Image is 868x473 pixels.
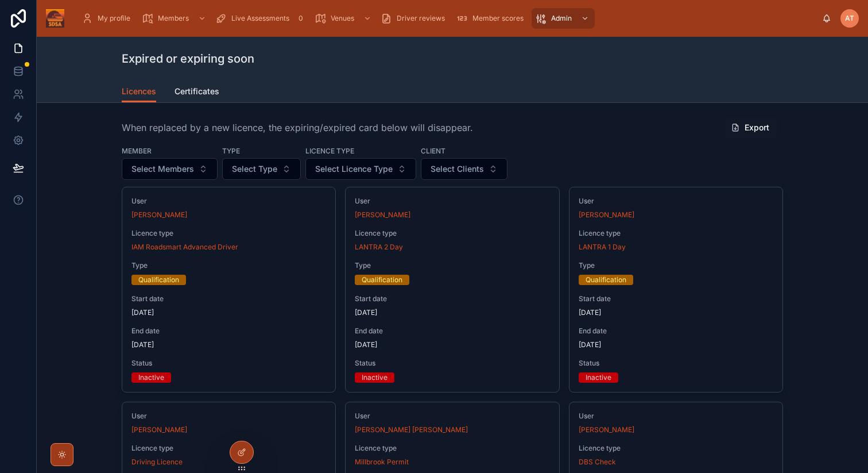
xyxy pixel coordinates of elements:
[355,294,549,303] span: Start date
[579,359,773,368] span: Status
[355,340,377,349] p: [DATE]
[305,145,354,156] label: Licence type
[345,187,559,393] a: User[PERSON_NAME]Licence typeLANTRA 2 DayTypeQualificationStart date[DATE]End date[DATE]StatusIna...
[579,210,634,220] a: [PERSON_NAME]
[355,412,549,421] span: User
[551,14,572,23] span: Admin
[722,117,778,138] button: Export
[362,275,402,285] div: Qualification
[579,326,773,336] span: End date
[421,158,507,180] button: Select Button
[122,121,473,134] span: When replaced by a new licence, the expiring/expired card below will disappear.
[579,229,773,238] span: Licence type
[579,457,616,467] a: DBS Check
[131,261,326,270] span: Type
[131,308,326,317] span: [DATE]
[212,8,311,29] a: Live Assessments0
[355,243,403,252] a: LANTRA 2 Day
[586,275,626,285] div: Qualification
[355,444,549,453] span: Licence type
[122,187,336,393] a: User[PERSON_NAME]Licence typeIAM Roadsmart Advanced DriverTypeQualificationStart date[DATE]End da...
[122,86,156,97] span: Licences
[131,457,183,467] a: Driving Licence
[472,14,524,23] span: Member scores
[569,187,783,393] a: User[PERSON_NAME]Licence typeLANTRA 1 DayTypeQualificationStart date[DATE]End date[DATE]StatusIna...
[131,326,326,336] span: End date
[579,261,773,270] span: Type
[579,425,634,434] a: [PERSON_NAME]
[579,243,626,252] a: LANTRA 1 Day
[138,275,179,285] div: Qualification
[78,8,138,29] a: My profile
[294,11,308,25] div: 0
[532,8,595,29] a: Admin
[579,412,773,421] span: User
[46,9,64,28] img: App logo
[355,210,410,220] a: [PERSON_NAME]
[355,425,468,434] a: [PERSON_NAME] [PERSON_NAME]
[331,14,354,23] span: Venues
[362,372,387,383] div: Inactive
[315,163,393,175] span: Select Licence Type
[222,145,240,156] label: Type
[579,444,773,453] span: Licence type
[138,8,212,29] a: Members
[579,308,773,317] span: [DATE]
[122,81,156,103] a: Licences
[131,425,187,434] a: [PERSON_NAME]
[355,261,549,270] span: Type
[175,81,219,104] a: Certificates
[98,14,130,23] span: My profile
[355,229,549,238] span: Licence type
[305,158,416,180] button: Select Button
[232,163,277,175] span: Select Type
[579,294,773,303] span: Start date
[355,359,549,368] span: Status
[131,412,326,421] span: User
[175,86,219,97] span: Certificates
[138,372,164,383] div: Inactive
[73,6,822,31] div: scrollable content
[311,8,377,29] a: Venues
[579,197,773,206] span: User
[131,229,326,238] span: Licence type
[131,359,326,368] span: Status
[586,372,611,383] div: Inactive
[453,8,532,29] a: Member scores
[222,158,301,180] button: Select Button
[131,210,187,220] a: [PERSON_NAME]
[355,197,549,206] span: User
[131,444,326,453] span: Licence type
[845,14,854,23] span: AT
[231,14,289,23] span: Live Assessments
[421,145,445,156] label: Client
[122,51,254,67] h1: Expired or expiring soon
[131,340,154,349] p: [DATE]
[131,163,194,175] span: Select Members
[355,326,549,336] span: End date
[122,145,152,156] label: Member
[355,457,409,467] a: Millbrook Permit
[131,197,326,206] span: User
[158,14,189,23] span: Members
[579,340,601,349] p: [DATE]
[131,243,238,252] a: IAM Roadsmart Advanced Driver
[377,8,453,29] a: Driver reviews
[397,14,445,23] span: Driver reviews
[122,158,218,180] button: Select Button
[355,308,549,317] span: [DATE]
[431,163,484,175] span: Select Clients
[131,294,326,303] span: Start date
